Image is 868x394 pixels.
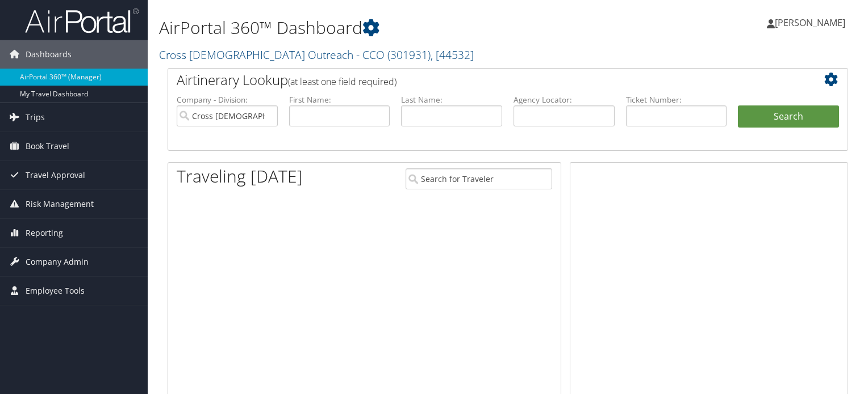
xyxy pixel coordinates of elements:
[159,16,624,40] h1: AirPortal 360™ Dashboard
[514,94,615,105] label: Agency Locator:
[431,47,474,62] span: , [ 44532 ]
[26,248,89,276] span: Company Admin
[626,94,727,105] label: Ticket Number:
[177,70,782,90] h2: Airtinerary Lookup
[767,6,857,40] a: [PERSON_NAME]
[775,16,845,29] span: [PERSON_NAME]
[289,94,390,105] label: First Name:
[177,94,278,105] label: Company - Division:
[738,105,839,128] button: Search
[288,75,397,88] span: (at least one field required)
[26,132,69,160] span: Book Travel
[26,190,94,218] span: Risk Management
[26,277,85,305] span: Employee Tools
[26,219,63,247] span: Reporting
[387,47,431,62] span: ( 301931 )
[406,168,552,189] input: Search for Traveler
[159,47,474,62] a: Cross [DEMOGRAPHIC_DATA] Outreach - CCO
[26,161,85,189] span: Travel Approval
[401,94,502,105] label: Last Name:
[26,40,72,69] span: Dashboards
[26,103,45,132] span: Trips
[25,7,139,34] img: airportal-logo.png
[177,164,303,188] h1: Traveling [DATE]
